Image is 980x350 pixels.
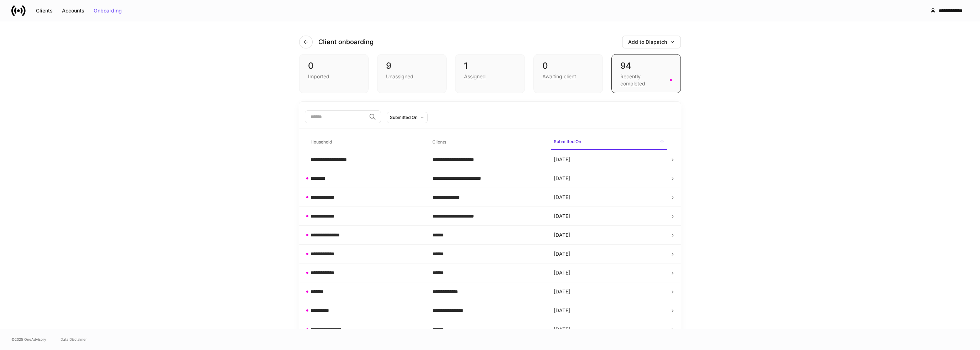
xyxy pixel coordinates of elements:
[533,54,603,93] div: 0Awaiting client
[31,5,57,16] button: Clients
[551,135,667,150] span: Submitted On
[308,135,424,150] span: Household
[318,38,374,46] h4: Client onboarding
[548,150,670,169] td: [DATE]
[548,263,670,282] td: [DATE]
[548,301,670,320] td: [DATE]
[548,282,670,301] td: [DATE]
[620,60,672,72] div: 94
[628,40,675,45] div: Add to Dispatch
[62,8,84,13] div: Accounts
[57,5,89,16] button: Accounts
[308,60,360,72] div: 0
[464,60,516,72] div: 1
[620,73,666,87] div: Recently completed
[548,226,670,245] td: [DATE]
[390,114,417,121] div: Submitted On
[299,54,369,93] div: 0Imported
[542,60,594,72] div: 0
[387,112,428,123] button: Submitted On
[548,207,670,226] td: [DATE]
[611,54,681,93] div: 94Recently completed
[377,54,447,93] div: 9Unassigned
[432,139,446,145] h6: Clients
[429,135,546,150] span: Clients
[94,8,122,13] div: Onboarding
[11,336,46,342] span: © 2025 OneAdvisory
[542,73,576,80] div: Awaiting client
[622,36,681,48] button: Add to Dispatch
[548,169,670,188] td: [DATE]
[308,73,329,80] div: Imported
[548,320,670,339] td: [DATE]
[386,60,438,72] div: 9
[61,336,87,342] a: Data Disclaimer
[36,8,53,13] div: Clients
[89,5,126,16] button: Onboarding
[548,245,670,263] td: [DATE]
[548,188,670,207] td: [DATE]
[464,73,486,80] div: Assigned
[554,138,581,145] h6: Submitted On
[455,54,525,93] div: 1Assigned
[311,139,332,145] h6: Household
[386,73,413,80] div: Unassigned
